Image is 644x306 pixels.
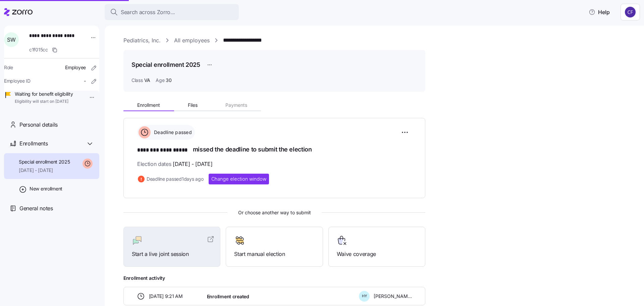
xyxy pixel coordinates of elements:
[123,209,425,216] span: Or choose another way to submit
[30,185,62,192] span: New enrollment
[156,77,164,84] span: Age
[589,8,610,16] span: Help
[152,129,192,136] span: Deadline passed
[121,8,175,16] span: Search across Zorro...
[15,91,73,97] span: Waiting for benefit eligibility
[211,176,266,182] span: Change election window
[105,4,239,20] button: Search across Zorro...
[149,293,183,300] span: [DATE] 9:21 AM
[19,121,58,129] span: Personal details
[166,77,171,84] span: 30
[362,294,367,298] span: H Y
[132,250,212,258] span: Start a live joint session
[84,78,86,84] span: -
[147,176,203,182] span: Deadline passed 1 days ago
[29,46,48,53] span: c1f015cc
[137,145,412,155] h1: missed the deadline to submit the election
[209,174,269,184] button: Change election window
[65,64,86,71] span: Employee
[123,275,425,281] span: Enrollment activity
[207,293,249,300] span: Enrollment created
[144,77,150,84] span: VA
[234,250,314,258] span: Start manual election
[4,78,31,84] span: Employee ID
[123,36,161,45] a: Pediatrics, Inc.
[583,5,615,19] button: Help
[19,159,70,165] span: Special enrollment 2025
[173,160,212,168] span: [DATE] - [DATE]
[225,103,247,107] span: Payments
[625,7,636,17] img: 7d4a9558da78dc7654dde66b79f71a2e
[174,36,210,45] a: All employees
[337,250,417,258] span: Waive coverage
[19,139,48,148] span: Enrollments
[7,37,15,42] span: S W
[19,204,53,213] span: General notes
[4,64,13,71] span: Role
[131,77,143,84] span: Class
[15,99,73,104] span: Eligibility will start on [DATE]
[137,103,160,107] span: Enrollment
[188,103,198,107] span: Files
[374,293,412,300] span: [PERSON_NAME]
[137,160,212,168] span: Election dates
[19,167,70,174] span: [DATE] - [DATE]
[131,60,200,69] h1: Special enrollment 2025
